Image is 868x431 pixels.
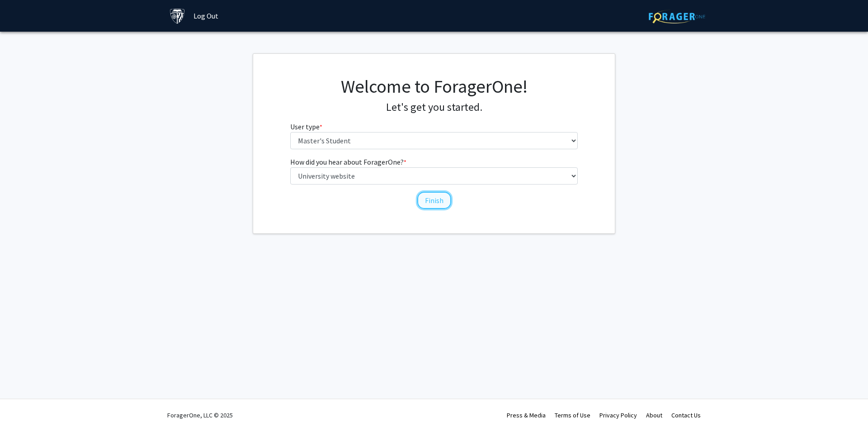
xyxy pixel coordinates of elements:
[290,101,578,114] h4: Let's get you started.
[290,76,578,97] h1: Welcome to ForagerOne!
[507,411,546,419] a: Press & Media
[649,9,705,24] img: ForagerOne Logo
[671,411,701,419] a: Contact Us
[7,390,38,424] iframe: Chat
[290,156,406,167] label: How did you hear about ForagerOne?
[170,8,185,24] img: Johns Hopkins University Logo
[167,399,233,431] div: ForagerOne, LLC © 2025
[599,411,637,419] a: Privacy Policy
[290,121,322,132] label: User type
[646,411,662,419] a: About
[417,192,451,209] button: Finish
[555,411,590,419] a: Terms of Use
